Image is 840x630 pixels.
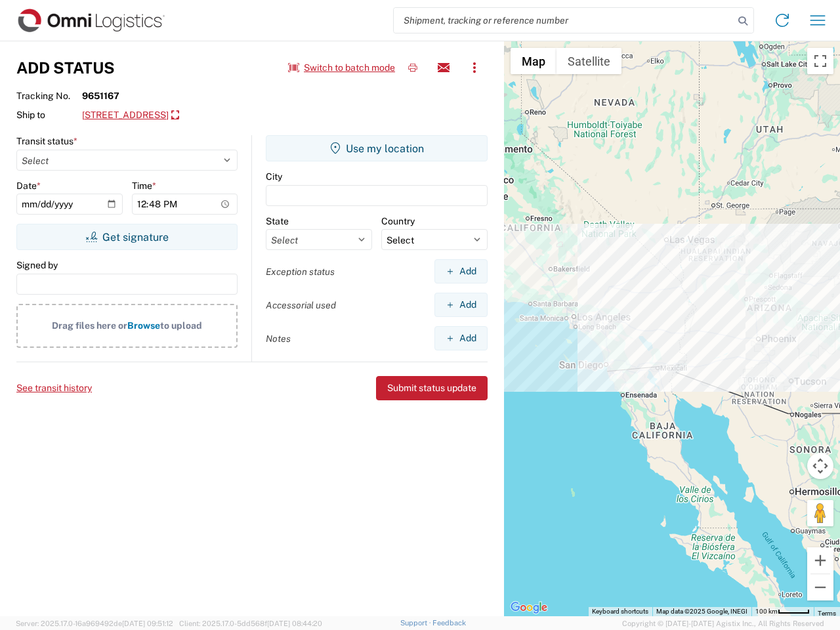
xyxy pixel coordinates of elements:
span: Copyright © [DATE]-[DATE] Agistix Inc., All Rights Reserved [622,618,824,629]
button: Add [434,293,488,317]
span: Map data ©2025 Google, INEGI [656,608,747,615]
button: See transit history [16,377,92,399]
span: [DATE] 09:51:12 [122,619,173,627]
label: State [266,215,289,227]
button: Map Scale: 100 km per 45 pixels [751,607,814,616]
a: Feedback [432,619,466,627]
label: Country [381,215,415,227]
h3: Add Status [16,58,115,77]
button: Map camera controls [807,453,833,479]
button: Submit status update [376,376,488,400]
label: Exception status [266,266,335,278]
img: Google [507,599,551,616]
span: to upload [160,320,202,331]
button: Get signature [16,224,238,250]
span: [DATE] 08:44:20 [267,619,322,627]
label: Signed by [16,259,58,271]
button: Add [434,326,488,350]
a: Open this area in Google Maps (opens a new window) [507,599,551,616]
button: Zoom in [807,547,833,574]
span: Ship to [16,109,82,121]
label: Time [132,180,156,192]
label: City [266,171,282,182]
button: Switch to batch mode [288,57,395,79]
label: Date [16,180,41,192]
label: Accessorial used [266,299,336,311]
span: Client: 2025.17.0-5dd568f [179,619,322,627]
button: Show street map [511,48,556,74]
input: Shipment, tracking or reference number [394,8,734,33]
button: Add [434,259,488,283]
button: Show satellite imagery [556,48,621,74]
strong: 9651167 [82,90,119,102]
span: Server: 2025.17.0-16a969492de [16,619,173,627]
label: Transit status [16,135,77,147]
button: Drag Pegman onto the map to open Street View [807,500,833,526]
a: Support [400,619,433,627]
button: Use my location [266,135,488,161]
span: 100 km [755,608,778,615]
button: Toggle fullscreen view [807,48,833,74]
span: Tracking No. [16,90,82,102]
a: Terms [818,610,836,617]
span: Drag files here or [52,320,127,331]
a: [STREET_ADDRESS] [82,104,179,127]
label: Notes [266,333,291,345]
button: Zoom out [807,574,833,600]
span: Browse [127,320,160,331]
button: Keyboard shortcuts [592,607,648,616]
